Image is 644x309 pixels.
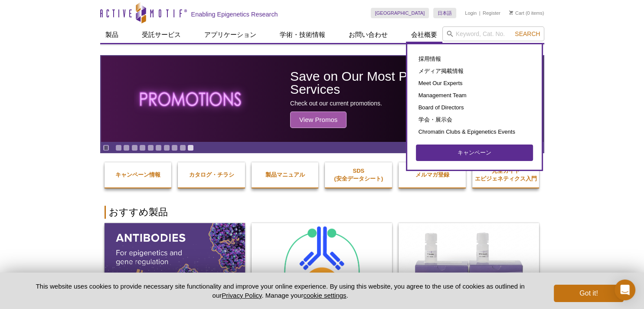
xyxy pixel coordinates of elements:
a: Go to slide 7 [163,145,170,151]
a: 受託サービス [137,26,186,43]
a: Go to slide 10 [187,145,194,151]
img: The word promotions written in all caps with a glowing effect [134,77,248,121]
p: Check out our current promotions. [290,99,539,107]
li: (0 items) [509,8,544,18]
a: アプリケーション [199,26,262,43]
a: Login [465,10,477,16]
a: [GEOGRAPHIC_DATA] [371,8,429,18]
a: Go to slide 1 [115,145,122,151]
strong: キャンペーン情報 [115,171,160,178]
strong: メルマガ登録 [415,171,449,178]
img: DNA Library Prep Kit for Illumina [399,223,539,308]
a: Management Team [416,89,533,102]
a: Register [483,10,500,16]
a: 学術・技術情報 [275,26,330,43]
span: View Promos [290,112,347,128]
h2: おすすめ製品 [105,206,540,219]
a: 会社概要 [406,26,442,43]
a: Go to slide 3 [131,145,138,151]
a: Go to slide 2 [123,145,130,151]
a: カタログ・チラシ [178,162,245,187]
button: Got it! [554,285,623,302]
a: 日本語 [433,8,456,18]
a: Go to slide 5 [147,145,154,151]
strong: カタログ・チラシ [189,171,234,178]
a: Privacy Policy [222,292,262,299]
a: Go to slide 6 [155,145,162,151]
strong: 製品マニュアル [265,171,305,178]
a: Go to slide 8 [171,145,178,151]
h2: Save on Our Most Popular Products & Services [290,70,539,96]
a: Toggle autoplay [103,145,109,151]
a: 完全ガイドエピジェネティクス入門 [472,158,539,191]
img: ChIC/CUT&RUN Assay Kit [252,223,392,309]
input: Keyword, Cat. No. [442,26,544,41]
a: Go to slide 9 [180,145,186,151]
span: Search [515,30,540,37]
a: キャンペーン [416,145,533,161]
a: Go to slide 4 [139,145,146,151]
a: The word promotions written in all caps with a glowing effect Save on Our Most Popular Products &... [101,56,543,142]
a: Chromatin Clubs & Epigenetics Events [416,126,533,138]
a: Cart [509,10,524,16]
p: This website uses cookies to provide necessary site functionality and improve your online experie... [21,282,540,300]
h2: Enabling Epigenetics Research [191,10,278,18]
a: お問い合わせ [343,26,393,43]
a: Board of Directors [416,102,533,114]
a: キャンペーン情報 [105,162,172,187]
article: Save on Our Most Popular Products & Services [101,56,543,142]
a: 製品 [100,26,124,43]
button: Search [512,30,543,38]
a: SDS(安全データシート) [325,158,392,191]
strong: SDS (安全データシート) [334,168,383,182]
a: 学会・展示会 [416,114,533,126]
img: All Antibodies [105,223,245,308]
img: Your Cart [509,10,513,15]
li: | [479,8,481,18]
button: cookie settings [303,292,346,299]
a: 採用情報 [416,53,533,65]
a: メディア掲載情報 [416,65,533,77]
div: Open Intercom Messenger [615,279,635,300]
a: 製品マニュアル [252,162,319,187]
a: メルマガ登録 [399,162,466,187]
a: Meet Our Experts [416,77,533,89]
